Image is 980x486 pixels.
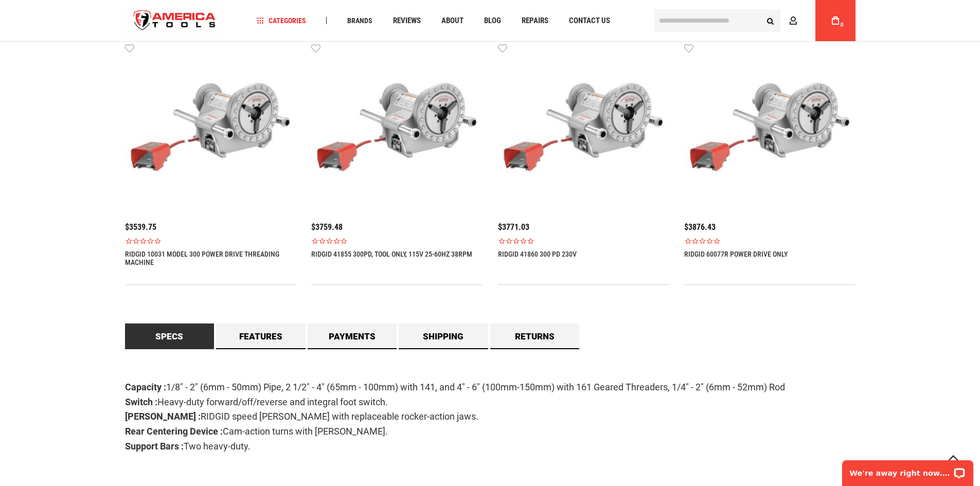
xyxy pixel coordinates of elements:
a: Reviews [388,14,425,28]
strong: Capacity : [125,382,166,392]
span: Rated 0.0 out of 5 stars 0 reviews [498,237,669,245]
a: store logo [125,2,225,40]
span: Contact Us [569,17,610,25]
a: Shipping [399,323,488,349]
span: Rated 0.0 out of 5 stars 0 reviews [125,237,296,245]
span: $3876.43 [684,222,716,232]
a: Payments [308,323,397,349]
span: RIDGID speed [PERSON_NAME] with replaceable rocker-action jaws. [125,411,478,422]
a: Blog [479,14,506,28]
span: $3539.75 [125,222,156,232]
span: Categories [257,17,306,24]
a: RIDGID 41855 300PD, TOOL ONLY, 115V 25-60HZ 38RPM [311,250,472,258]
a: Returns [490,323,580,349]
a: Specs [125,323,215,349]
img: America Tools [125,2,225,40]
strong: Rear Centering Device : [125,426,223,437]
a: RIDGID 10031 MODEL 300 POWER DRIVE THREADING MACHINE [125,250,296,266]
span: 1/8" - 2" (6mm - 50mm) Pipe, 2 1/2" - 4" (65mm - 100mm) with 141, and 4" - 6" (100mm-150mm) with ... [125,382,785,392]
span: Repairs [522,17,548,25]
span: Cam-action turns with [PERSON_NAME]. [125,426,388,437]
span: 0 [841,22,844,28]
a: Contact Us [564,14,615,28]
a: Repairs [517,14,553,28]
span: Rated 0.0 out of 5 stars 0 reviews [311,237,483,245]
span: Reviews [393,17,421,25]
a: About [437,14,468,28]
span: Heavy-duty forward/off/reverse and integral foot switch. [125,397,388,407]
span: Blog [484,17,501,25]
span: $3759.48 [311,222,343,232]
span: Two heavy-duty. [125,441,251,452]
a: Features [216,323,306,349]
a: Categories [252,14,311,28]
strong: Support Bars : [125,441,184,452]
a: RIDGID 41860 300 PD 230V [498,250,577,258]
a: RIDGID 60077R POWER DRIVE ONLY [684,250,788,258]
a: Brands [343,14,377,28]
span: About [441,17,464,25]
iframe: LiveChat chat widget [835,454,980,486]
button: Search [761,11,780,30]
span: $3771.03 [498,222,529,232]
span: Brands [347,17,372,24]
span: Rated 0.0 out of 5 stars 0 reviews [684,237,856,245]
strong: [PERSON_NAME] : [125,411,201,422]
strong: Switch : [125,397,157,407]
